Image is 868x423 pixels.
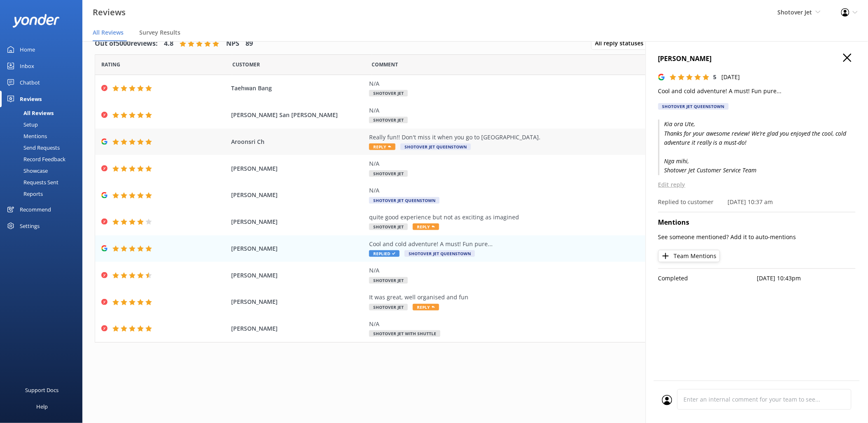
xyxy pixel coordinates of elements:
[231,84,365,93] span: Taehwan Bang
[93,28,124,37] span: All Reviews
[369,277,408,284] span: Shotover Jet
[714,73,717,81] span: 5
[5,142,82,153] a: Send Requests
[5,142,60,153] div: Send Requests
[658,274,757,283] p: Completed
[226,38,239,49] h4: NPS
[369,240,744,249] div: Cool and cold adventure! A must! Fun pure...
[20,201,51,218] div: Recommend
[12,14,60,28] img: yonder-white-logo.png
[662,395,672,405] img: user_profile.svg
[413,223,439,230] span: Reply
[658,87,856,96] p: Cool and cold adventure! A must! Fun pure...
[722,73,740,82] p: [DATE]
[369,117,408,123] span: Shotover Jet
[369,133,744,142] div: Really fun!! Don't miss it when you go to [GEOGRAPHIC_DATA].
[20,41,35,58] div: Home
[5,165,82,176] a: Showcase
[20,74,40,91] div: Chatbot
[20,58,34,74] div: Inbox
[369,223,408,230] span: Shotover Jet
[369,266,744,275] div: N/A
[5,188,43,200] div: Reports
[139,28,180,37] span: Survey Results
[369,293,744,302] div: It was great, well organised and fun
[231,324,365,333] span: [PERSON_NAME]
[20,91,42,107] div: Reviews
[231,217,365,226] span: [PERSON_NAME]
[369,213,744,222] div: quite good experience but not as exciting as imagined
[369,159,744,168] div: N/A
[658,217,856,228] h4: Mentions
[231,137,365,146] span: Aroonsri Ch
[246,38,253,49] h4: 89
[658,233,856,242] p: See someone mentioned? Add it to auto-mentions
[5,153,82,165] a: Record Feedback
[658,54,856,64] h4: [PERSON_NAME]
[5,176,82,188] a: Requests Sent
[231,110,365,120] span: [PERSON_NAME] San [PERSON_NAME]
[231,244,365,253] span: [PERSON_NAME]
[595,39,649,48] span: All reply statuses
[5,153,66,165] div: Record Feedback
[231,297,365,306] span: [PERSON_NAME]
[231,164,365,173] span: [PERSON_NAME]
[232,61,260,68] span: Date
[369,90,408,96] span: Shotover Jet
[405,250,475,257] span: Shotover Jet Queenstown
[778,8,812,16] span: Shotover Jet
[5,119,38,130] div: Setup
[369,186,744,195] div: N/A
[728,197,773,207] p: [DATE] 10:37 am
[658,180,856,189] p: Edit reply
[36,398,48,415] div: Help
[658,250,720,262] button: Team Mentions
[757,274,856,283] p: [DATE] 10:43pm
[5,130,82,142] a: Mentions
[413,304,439,310] span: Reply
[231,190,365,200] span: [PERSON_NAME]
[5,176,58,188] div: Requests Sent
[231,271,365,280] span: [PERSON_NAME]
[5,165,48,176] div: Showcase
[26,382,59,398] div: Support Docs
[369,170,408,177] span: Shotover Jet
[93,6,126,19] h3: Reviews
[369,106,744,115] div: N/A
[400,143,471,150] span: Shotover Jet Queenstown
[369,330,440,337] span: Shotover Jet with Shuttle
[658,120,856,175] p: Kia ora Ute, Thanks for your awesome review! We’re glad you enjoyed the cool, cold adventure it r...
[369,143,395,150] span: Reply
[5,107,82,119] a: All Reviews
[658,197,714,207] p: Replied to customer
[5,119,82,130] a: Setup
[658,103,729,110] div: Shotover Jet Queenstown
[101,61,120,68] span: Date
[369,79,744,88] div: N/A
[369,250,400,257] span: Replied
[95,38,158,49] h4: Out of 5000 reviews:
[369,197,440,204] span: Shotover Jet Queenstown
[843,54,852,63] button: Close
[5,107,54,119] div: All Reviews
[20,218,40,234] div: Settings
[5,188,82,200] a: Reports
[369,320,744,329] div: N/A
[372,61,398,68] span: Question
[369,304,408,310] span: Shotover Jet
[164,38,173,49] h4: 4.8
[5,130,47,142] div: Mentions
